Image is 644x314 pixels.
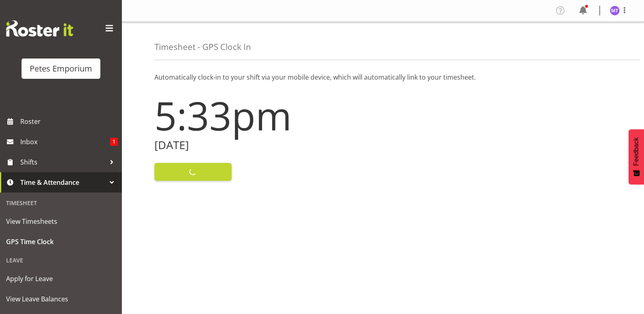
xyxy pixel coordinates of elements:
img: mya-taupawa-birkhead5814.jpg [610,6,620,15]
a: View Leave Balances [2,289,120,309]
span: View Leave Balances [6,293,116,305]
span: Apply for Leave [6,273,116,285]
span: 1 [110,138,118,146]
h2: [DATE] [154,139,378,152]
a: Apply for Leave [2,269,120,289]
div: Leave [2,252,120,269]
h1: 5:33pm [154,93,378,137]
div: Timesheet [2,195,120,211]
span: View Timesheets [6,215,116,227]
a: GPS Time Clock [2,232,120,252]
span: GPS Time Clock [6,236,116,248]
span: Shifts [20,156,106,168]
span: Roster [20,115,118,128]
span: Time & Attendance [20,176,106,188]
span: Inbox [20,136,110,148]
img: Rosterit website logo [6,20,73,37]
button: Feedback - Show survey [629,129,644,184]
p: Automatically clock-in to your shift via your mobile device, which will automatically link to you... [154,72,611,82]
a: View Timesheets [2,211,120,232]
h4: Timesheet - GPS Clock In [154,42,251,52]
span: Feedback [633,137,640,166]
div: Petes Emporium [30,63,92,75]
